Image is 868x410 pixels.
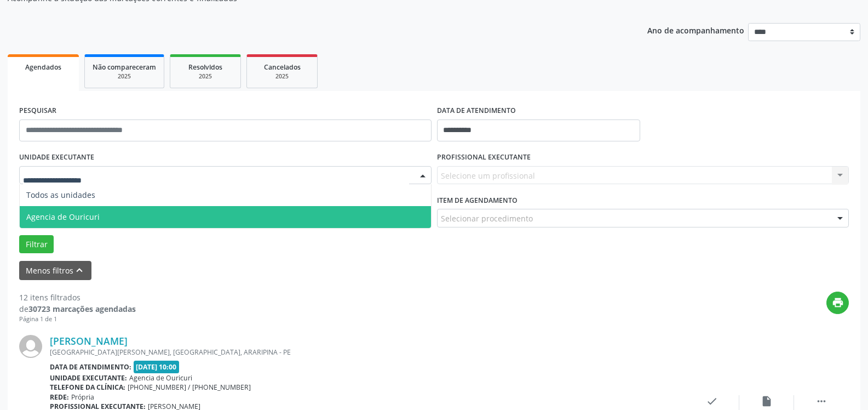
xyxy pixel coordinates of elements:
[832,297,844,309] i: print
[71,392,94,402] span: Própria
[19,303,136,315] div: de
[19,292,136,303] div: 12 itens filtrados
[129,373,192,383] span: Agencia de Ouricuri
[255,72,309,81] div: 2025
[706,395,718,407] i: check
[19,102,56,119] label: PESQUISAR
[178,72,233,81] div: 2025
[19,235,54,254] button: Filtrar
[50,348,685,357] div: [GEOGRAPHIC_DATA][PERSON_NAME], [GEOGRAPHIC_DATA], ARARIPINA - PE
[815,395,827,407] i: 
[93,62,156,72] span: Não compareceram
[26,212,100,222] span: Agencia de Ouricuri
[50,383,125,392] b: Telefone da clínica:
[50,373,127,383] b: Unidade executante:
[26,190,95,200] span: Todos as unidades
[441,213,533,224] span: Selecionar procedimento
[437,102,516,119] label: DATA DE ATENDIMENTO
[25,62,61,72] span: Agendados
[73,264,85,276] i: keyboard_arrow_up
[28,304,136,314] strong: 30723 marcações agendadas
[50,362,131,372] b: Data de atendimento:
[134,361,180,373] span: [DATE] 10:00
[128,383,251,392] span: [PHONE_NUMBER] / [PHONE_NUMBER]
[761,395,773,407] i: insert_drive_file
[437,149,531,166] label: PROFISSIONAL EXECUTANTE
[19,261,91,280] button: Menos filtroskeyboard_arrow_up
[437,192,518,209] label: Item de agendamento
[19,335,42,358] img: img
[647,23,744,37] p: Ano de acompanhamento
[826,292,849,314] button: print
[188,62,222,72] span: Resolvidos
[50,335,128,347] a: [PERSON_NAME]
[264,62,301,72] span: Cancelados
[93,72,156,81] div: 2025
[19,149,94,166] label: UNIDADE EXECUTANTE
[50,392,69,402] b: Rede:
[19,315,136,324] div: Página 1 de 1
